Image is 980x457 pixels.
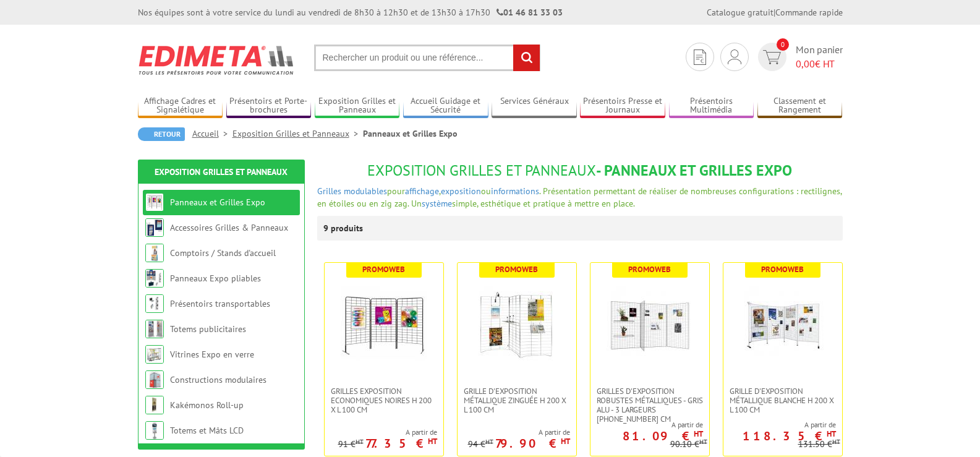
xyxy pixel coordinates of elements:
[138,96,223,116] a: Affichage Cadres et Signalétique
[145,370,164,389] img: Constructions modulaires
[775,7,843,18] a: Commande rapide
[728,49,741,64] img: devis rapide
[145,294,164,313] img: Présentoirs transportables
[323,216,370,241] p: 9 produits
[170,222,288,233] a: Accessoires Grilles & Panneaux
[707,7,773,18] a: Catalogue gratuit
[743,432,836,440] p: 118.35 €
[363,127,458,140] li: Panneaux et Grilles Expo
[170,298,270,309] a: Présentoirs transportables
[145,421,164,440] img: Totems et Mâts LCD
[338,440,364,449] p: 91 €
[325,387,443,414] a: Grilles Exposition Economiques Noires H 200 x L 100 cm
[707,6,843,19] div: |
[757,96,843,116] a: Classement et Rangement
[145,218,164,237] img: Accessoires Grilles & Panneaux
[403,96,488,116] a: Accueil Guidage et Sécurité
[669,96,754,116] a: Présentoirs Multimédia
[170,323,246,335] a: Totems publicitaires
[170,374,266,385] a: Constructions modulaires
[468,440,493,449] p: 94 €
[138,6,563,19] div: Nos équipes sont à votre service du lundi au vendredi de 8h30 à 12h30 et de 13h30 à 17h30
[723,420,836,430] span: A partir de
[232,128,363,139] a: Exposition Grilles et Panneaux
[464,387,570,414] span: Grille d'exposition métallique Zinguée H 200 x L 100 cm
[331,387,437,414] span: Grilles Exposition Economiques Noires H 200 x L 100 cm
[317,186,341,197] a: Grilles
[170,197,265,208] a: Panneaux et Grilles Expo
[694,429,703,439] sup: HT
[145,396,164,414] img: Kakémonos Roll-up
[155,166,288,177] a: Exposition Grilles et Panneaux
[777,38,789,51] span: 0
[192,128,232,139] a: Accueil
[597,387,703,424] span: Grilles d'exposition robustes métalliques - gris alu - 3 largeurs [PHONE_NUMBER] cm
[468,427,570,437] span: A partir de
[356,437,364,446] sup: HT
[513,45,540,71] input: rechercher
[170,273,261,284] a: Panneaux Expo pliables
[341,281,427,368] img: Grilles Exposition Economiques Noires H 200 x L 100 cm
[796,57,843,71] span: € HT
[699,437,707,446] sup: HT
[491,186,539,197] a: informations
[607,281,693,368] img: Grilles d'exposition robustes métalliques - gris alu - 3 largeurs 70-100-120 cm
[496,7,563,18] strong: 01 46 81 33 03
[362,264,405,275] b: Promoweb
[145,269,164,288] img: Panneaux Expo pliables
[492,96,577,116] a: Services Généraux
[827,429,836,439] sup: HT
[474,281,560,368] img: Grille d'exposition métallique Zinguée H 200 x L 100 cm
[723,387,842,414] a: Grille d'exposition métallique blanche H 200 x L 100 cm
[428,436,437,446] sup: HT
[694,49,706,65] img: devis rapide
[730,387,836,414] span: Grille d'exposition métallique blanche H 200 x L 100 cm
[755,43,843,71] a: devis rapide 0 Mon panier 0,00€ HT
[138,37,296,83] img: Edimeta
[590,420,703,430] span: A partir de
[367,161,596,180] span: Exposition Grilles et Panneaux
[145,320,164,338] img: Totems publicitaires
[796,58,815,70] span: 0,00
[495,440,570,447] p: 79.90 €
[580,96,665,116] a: Présentoirs Presse et Journaux
[226,96,312,116] a: Présentoirs et Porte-brochures
[458,387,576,414] a: Grille d'exposition métallique Zinguée H 200 x L 100 cm
[628,264,671,275] b: Promoweb
[317,163,843,179] h1: - Panneaux et Grilles Expo
[317,186,842,209] span: pour , ou . Présentation permettant de réaliser de nombreuses configurations : rectilignes, en ét...
[315,96,400,116] a: Exposition Grilles et Panneaux
[761,264,804,275] b: Promoweb
[590,387,709,424] a: Grilles d'exposition robustes métalliques - gris alu - 3 largeurs [PHONE_NUMBER] cm
[145,193,164,211] img: Panneaux et Grilles Expo
[798,440,840,449] p: 131.50 €
[670,440,707,449] p: 90.10 €
[405,186,439,197] a: affichage
[145,345,164,364] img: Vitrines Expo en verre
[485,437,493,446] sup: HT
[365,440,437,447] p: 77.35 €
[170,399,244,411] a: Kakémonos Roll-up
[763,50,781,64] img: devis rapide
[138,127,185,141] a: Retour
[314,45,540,71] input: Rechercher un produit ou une référence...
[145,244,164,262] img: Comptoirs / Stands d'accueil
[623,432,703,440] p: 81.09 €
[338,427,437,437] span: A partir de
[739,281,826,368] img: Grille d'exposition métallique blanche H 200 x L 100 cm
[170,247,276,258] a: Comptoirs / Stands d'accueil
[170,425,244,436] a: Totems et Mâts LCD
[495,264,538,275] b: Promoweb
[422,198,452,209] a: système
[561,436,570,446] sup: HT
[170,349,254,360] a: Vitrines Expo en verre
[344,186,387,197] a: modulables
[796,43,843,71] span: Mon panier
[441,186,481,197] a: exposition
[832,437,840,446] sup: HT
